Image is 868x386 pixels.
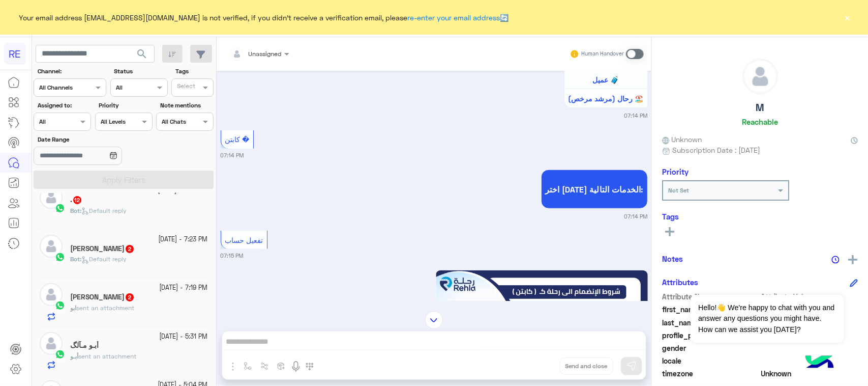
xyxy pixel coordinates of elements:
[425,311,443,329] img: scroll
[130,45,155,67] button: search
[672,145,760,155] span: Subscription Date : [DATE]
[662,254,683,263] h6: Notes
[662,134,702,145] span: Unknown
[691,295,844,343] span: Hello!👋 We're happy to chat with you and answer any questions you might have. How can we assist y...
[662,330,759,341] span: profile_pic
[581,50,624,58] small: Human Handover
[40,332,63,355] img: defaultAdmin.png
[225,135,249,144] span: كابتن �
[175,67,213,76] label: Tags
[70,293,135,301] h5: ابو تركي
[831,256,840,264] img: notes
[160,332,208,342] small: [DATE] - 5:31 PM
[662,212,858,221] h6: Tags
[560,357,613,375] button: Send and close
[221,252,244,260] small: 07:15 PM
[99,101,151,110] label: Priority
[662,167,689,176] h6: Priority
[114,67,166,76] label: Status
[662,317,759,328] span: last_name
[38,67,105,76] label: Channel:
[668,186,689,194] b: Not Set
[160,283,208,293] small: [DATE] - 7:19 PM
[249,50,282,58] span: Unassigned
[70,352,78,360] span: أبـو
[761,355,858,366] span: null
[743,59,777,94] img: defaultAdmin.png
[70,255,81,263] b: :
[159,235,208,244] small: [DATE] - 7:23 PM
[70,341,99,350] h5: أبـو مـآلگ
[55,349,65,360] img: WhatsApp
[592,75,619,84] span: عميل 🧳
[34,171,214,189] button: Apply Filters
[662,291,759,302] span: Attribute Name
[408,13,500,22] a: re-enter your email address
[843,12,853,22] button: ×
[802,345,837,381] img: hulul-logo.png
[624,212,648,220] small: 07:14 PM
[136,48,148,60] span: search
[662,343,759,353] span: gender
[662,355,759,366] span: locale
[70,207,80,214] span: Bot
[55,300,65,311] img: WhatsApp
[40,186,63,209] img: defaultAdmin.png
[126,293,134,301] span: 2
[78,352,136,360] span: sent an attachment
[160,101,213,110] label: Note mentions
[568,94,643,103] span: رحال (مرشد مرخص) 🏖️
[662,278,698,287] h6: Attributes
[40,283,63,306] img: defaultAdmin.png
[81,207,127,214] span: Default reply
[4,43,26,65] div: RE
[225,236,263,244] span: تفعيل حساب
[221,151,244,159] small: 07:14 PM
[38,101,90,110] label: Assigned to:
[70,207,81,214] b: :
[38,135,152,144] label: Date Range
[742,117,778,126] h6: Reachable
[55,203,65,213] img: WhatsApp
[848,255,857,264] img: add
[662,304,759,315] span: first_name
[761,343,858,353] span: null
[73,196,81,204] span: 12
[70,196,82,204] h5: .
[545,184,644,194] span: اختر [DATE] الخدمات التالية:
[662,368,759,379] span: timezone
[55,252,65,262] img: WhatsApp
[175,81,195,93] div: Select
[761,368,858,379] span: Unknown
[81,255,127,263] span: Default reply
[40,235,63,258] img: defaultAdmin.png
[76,304,134,312] span: sent an attachment
[19,12,509,23] span: Your email address [EMAIL_ADDRESS][DOMAIN_NAME] is not verified, if you didn't receive a verifica...
[126,245,134,253] span: 2
[70,255,80,263] span: Bot
[756,102,764,114] h5: M
[70,304,76,312] span: ابو
[70,244,135,253] h5: بدر الوصابي
[624,112,648,120] small: 07:14 PM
